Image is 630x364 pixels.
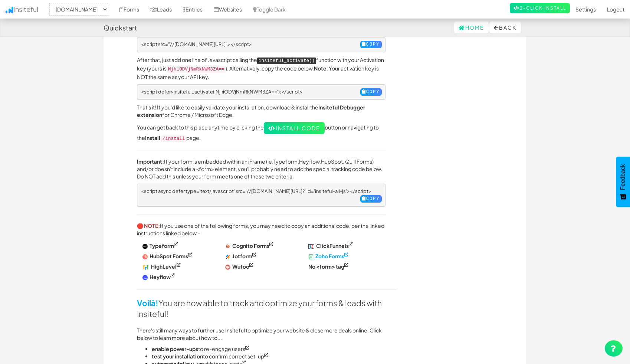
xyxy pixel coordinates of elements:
[308,253,348,259] a: Zoho Forms
[6,7,13,13] img: icon.png
[225,253,256,259] a: Jotform
[142,242,178,249] a: Typeform
[225,263,253,270] a: Wufoo
[308,244,315,249] img: 79z+orbB7DufOPAAAAABJRU5ErkJggg==
[141,89,303,95] span: <script defer>insiteful_activate('NjhiODVjNmRkNWM3ZA==');</script>
[308,263,348,270] a: No <form> tag
[151,263,177,270] strong: HighLevel
[264,122,325,134] a: Install Code
[225,244,230,249] img: 4PZeqjtP8MVz1tdhwd9VTVN4U7hyg3DMAzDMAzDMAzDMAzDMAzDMAzDML74B3OcR2494FplAAAAAElFTkSuQmCC
[360,195,382,203] button: Copy
[321,158,343,165] a: HubSpot
[232,253,252,259] strong: Jotform
[510,3,570,13] a: 2-Click Install
[142,265,149,270] img: D4AAAAldEVYdGRhdGU6bW9kaWZ5ADIwMjAtMDEtMjVUMjM6MzI6MjgrMDA6MDC0P0SCAAAAAElFTkSuQmCC
[141,188,371,194] span: <script async defer type='text/javascript' src='//[DOMAIN_NAME][URL]?' id='insiteful-all-js'></sc...
[152,345,385,352] li: to re-engage users
[142,254,148,259] img: Z
[257,58,316,64] kbd: insiteful_activate()
[273,158,298,165] a: Typeform
[137,240,385,319] p: You are now able to track and optimize your forms & leads with Insiteful!
[360,41,382,48] button: Copy
[167,66,226,73] code: NjhiODVjNmRkNWM3ZA==
[161,135,186,142] code: /install
[489,22,521,33] button: Back
[137,298,158,308] strong: Voilà!
[316,242,349,249] strong: ClickFunnels
[150,242,174,249] strong: Typeform
[620,164,626,190] span: Feedback
[315,253,344,259] strong: Zoho Forms
[299,158,319,165] a: Heyflow
[142,244,148,249] img: XiAAAAAAAAAAAAAAAAAAAAAAAAAAAAAAAAAAAAAAAAAAAAAAAAAAAAAAAAAAAAAAAIB35D9KrFiBXzqGhgAAAABJRU5ErkJggg==
[150,253,188,259] strong: HubSpot Forms
[150,273,171,280] strong: Heyflow
[137,104,365,118] a: Insiteful Debugger extension
[454,22,489,33] a: Home
[616,157,630,207] button: Feedback - Show survey
[137,158,164,165] b: Important:
[152,352,385,360] li: to confirm correct set-up
[142,273,175,280] a: Heyflow
[137,158,385,180] p: If your form is embedded within an iFrame (ie. , , , Quill Forms) and/or doesn't include a <form>...
[141,41,252,47] span: <script src="//[DOMAIN_NAME][URL]"></script>
[360,88,382,96] button: Copy
[137,327,385,341] p: There's still many ways to further use Insiteful to optimize your website & close more deals onli...
[308,263,344,270] strong: No <form> tag
[137,222,160,229] strong: 🛑 NOTE:
[152,345,198,352] a: enable power-ups
[308,242,353,249] a: ClickFunnels
[104,24,137,32] h4: Quickstart
[225,242,273,249] a: Cognito Forms
[232,263,249,270] strong: Wufoo
[225,254,230,259] img: o6Mj6xhs23sAAAAASUVORK5CYII=
[137,122,385,142] p: You can get back to this place anytime by clicking the button or navigating to the page.
[137,56,385,81] p: After that, just add one line of Javascript calling the function with your Activation key (yours ...
[152,353,203,360] a: test your installation
[142,275,148,280] img: fX4Dg6xjN5AY=
[314,65,327,72] b: Note
[225,265,230,270] img: w+GLbPZOKCQIQAAACV0RVh0ZGF0ZTpjcmVhdGUAMjAyMS0wNS0yOFQwNTowNDowNyswMDowMFNyrecAAAAldEVYdGRhdGU6bW...
[142,253,192,259] a: HubSpot Forms
[137,222,385,237] p: If you use one of the following forms, you may need to copy an additional code, per the linked in...
[308,254,314,259] img: U8idtWpaKY2+ORPHVql5pQEDWNhgaGm4YdkUbrL+jWclQefM8+7FLRsGs6DJ2N0wdy5G9AqVWajYbgW7j+JiKUpMuDc4TxAw1...
[142,263,181,270] a: HighLevel
[145,134,160,141] a: Install
[232,242,269,249] strong: Cognito Forms
[137,104,385,118] p: That's it! If you'd like to easily validate your installation, download & install the for Chrome ...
